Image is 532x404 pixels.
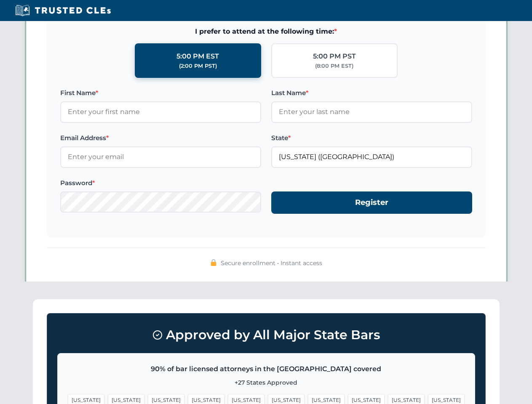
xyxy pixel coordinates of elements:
[179,62,217,70] div: (2:00 PM PST)
[271,101,472,122] input: Enter your last name
[271,133,472,143] label: State
[315,62,353,70] div: (8:00 PM EST)
[313,51,356,62] div: 5:00 PM PST
[60,146,261,167] input: Enter your email
[60,101,261,122] input: Enter your first name
[221,258,322,268] span: Secure enrollment • Instant access
[68,378,465,387] p: +27 States Approved
[176,51,219,62] div: 5:00 PM EST
[57,324,475,346] h3: Approved by All Major State Bars
[271,146,472,167] input: Florida (FL)
[68,364,465,375] p: 90% of bar licensed attorneys in the [GEOGRAPHIC_DATA] covered
[271,191,472,214] button: Register
[60,133,261,143] label: Email Address
[271,88,472,98] label: Last Name
[13,4,113,17] img: Trusted CLEs
[60,26,472,37] span: I prefer to attend at the following time:
[210,259,217,266] img: 🔒
[60,88,261,98] label: First Name
[60,178,261,188] label: Password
